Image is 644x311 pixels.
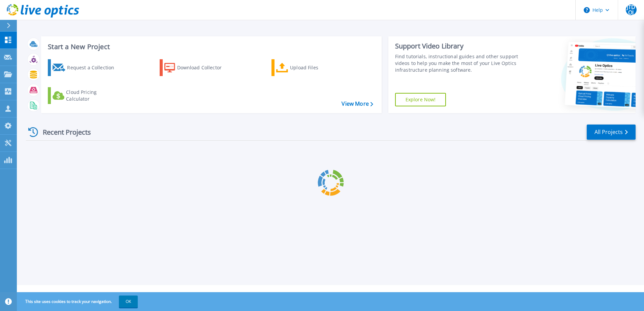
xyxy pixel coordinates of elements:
a: Request a Collection [48,59,123,76]
div: Download Collector [177,61,231,74]
a: Download Collector [160,59,235,76]
span: JTDOJ [626,4,637,15]
span: This site uses cookies to track your navigation. [19,296,138,308]
div: Support Video Library [395,42,521,50]
button: OK [119,296,138,308]
div: Recent Projects [26,124,100,140]
a: Cloud Pricing Calculator [48,87,123,104]
a: All Projects [587,125,636,140]
a: Upload Files [271,59,347,76]
h3: Start a New Project [48,43,373,50]
div: Request a Collection [67,61,121,74]
a: Explore Now! [395,93,446,106]
div: Upload Files [290,61,344,74]
div: Cloud Pricing Calculator [66,89,120,102]
div: Find tutorials, instructional guides and other support videos to help you make the most of your L... [395,53,521,73]
a: View More [342,101,373,107]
